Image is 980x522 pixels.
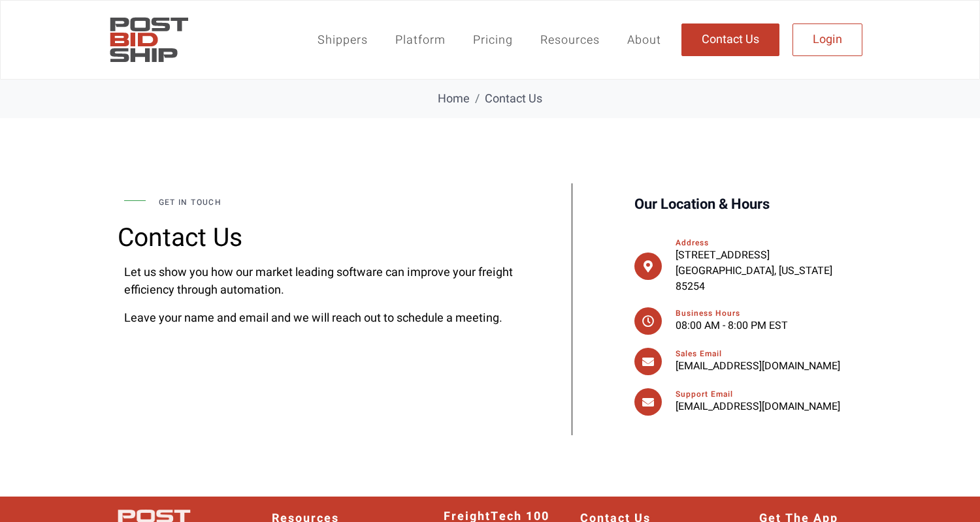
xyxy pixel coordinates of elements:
a: Resources [527,25,613,55]
a: Home [438,90,470,108]
img: PostBidShip [105,10,193,69]
span: Our Location & Hours [634,190,770,220]
a: About [613,25,675,55]
span: Sales Email [676,348,722,360]
a: Platform [382,25,459,55]
span: Contact Us [702,34,759,46]
a: Pricing [459,25,527,55]
p: [EMAIL_ADDRESS][DOMAIN_NAME] [676,358,856,374]
p: get in touch [159,196,514,208]
p: Let us show you how our market leading software can improve your freight efficiency through autom... [124,264,513,299]
span: Address [676,237,709,249]
p: [EMAIL_ADDRESS][DOMAIN_NAME] [676,399,856,414]
a: Contact Us [681,23,779,56]
span: Support Email [676,388,733,400]
a: Shippers [304,25,382,55]
p: Leave your name and email and we will reach out to schedule a meeting. [124,309,513,327]
span: Contact Us [485,90,542,108]
h2: Contact Us [118,225,519,251]
p: 08:00 AM - 8:00 PM EST [676,318,856,333]
a: Login [792,23,862,56]
span: Business Hours [676,307,740,319]
p: [STREET_ADDRESS] [GEOGRAPHIC_DATA], [US_STATE] 85254 [676,247,856,294]
span: Login [813,34,842,46]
